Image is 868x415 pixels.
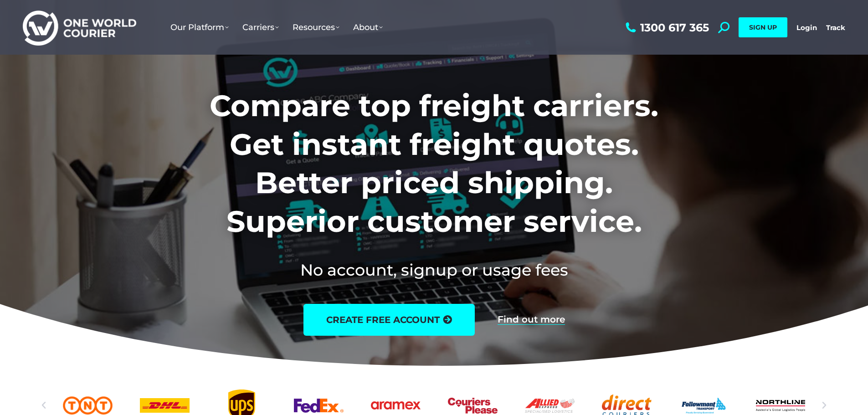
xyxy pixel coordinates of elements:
h2: No account, signup or usage fees [149,259,719,281]
a: Login [796,23,817,32]
span: Carriers [242,22,279,32]
a: Resources [286,13,346,41]
span: Resources [293,22,339,32]
span: SIGN UP [749,23,777,31]
a: 1300 617 365 [623,22,709,33]
a: Track [826,23,845,32]
a: create free account [303,304,475,336]
h1: Compare top freight carriers. Get instant freight quotes. Better priced shipping. Superior custom... [149,87,719,241]
a: Our Platform [164,13,236,41]
a: Carriers [236,13,286,41]
img: One World Courier [23,9,136,46]
a: Find out more [498,315,565,325]
span: Our Platform [170,22,229,32]
a: About [346,13,390,41]
a: SIGN UP [739,17,787,37]
span: About [353,22,383,32]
